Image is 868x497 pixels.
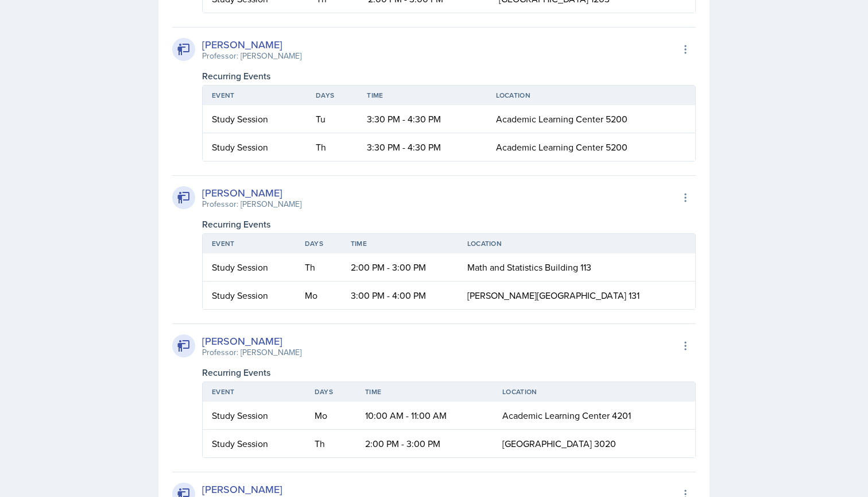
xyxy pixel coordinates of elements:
[307,105,358,133] td: Tu
[202,50,301,62] div: Professor: [PERSON_NAME]
[358,86,486,105] th: Time
[202,481,301,497] div: [PERSON_NAME]
[202,217,696,231] div: Recurring Events
[356,402,493,430] td: 10:00 AM - 11:00 AM
[203,86,307,105] th: Event
[502,437,616,450] span: [GEOGRAPHIC_DATA] 3020
[212,112,297,126] div: Study Session
[496,141,627,153] span: Academic Learning Center 5200
[202,69,696,83] div: Recurring Events
[356,430,493,457] td: 2:00 PM - 3:00 PM
[493,382,695,402] th: Location
[307,86,358,105] th: Days
[202,198,301,210] div: Professor: [PERSON_NAME]
[203,234,296,253] th: Event
[458,234,695,253] th: Location
[305,402,356,430] td: Mo
[202,346,301,359] div: Professor: [PERSON_NAME]
[203,382,305,402] th: Event
[356,382,493,402] th: Time
[502,409,631,422] span: Academic Learning Center 4201
[296,234,342,253] th: Days
[307,133,358,161] td: Th
[496,113,627,125] span: Academic Learning Center 5200
[212,140,297,154] div: Study Session
[212,409,296,422] div: Study Session
[202,333,301,349] div: [PERSON_NAME]
[202,37,301,52] div: [PERSON_NAME]
[305,382,356,402] th: Days
[487,86,695,105] th: Location
[296,253,342,282] td: Th
[342,282,458,309] td: 3:00 PM - 4:00 PM
[212,260,286,274] div: Study Session
[467,289,640,302] span: [PERSON_NAME][GEOGRAPHIC_DATA] 131
[202,365,696,379] div: Recurring Events
[358,105,486,133] td: 3:30 PM - 4:30 PM
[202,185,301,201] div: [PERSON_NAME]
[342,253,458,282] td: 2:00 PM - 3:00 PM
[296,282,342,309] td: Mo
[212,288,286,302] div: Study Session
[305,430,356,457] td: Th
[212,437,296,450] div: Study Session
[342,234,458,253] th: Time
[467,261,591,273] span: Math and Statistics Building 113
[358,133,486,161] td: 3:30 PM - 4:30 PM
